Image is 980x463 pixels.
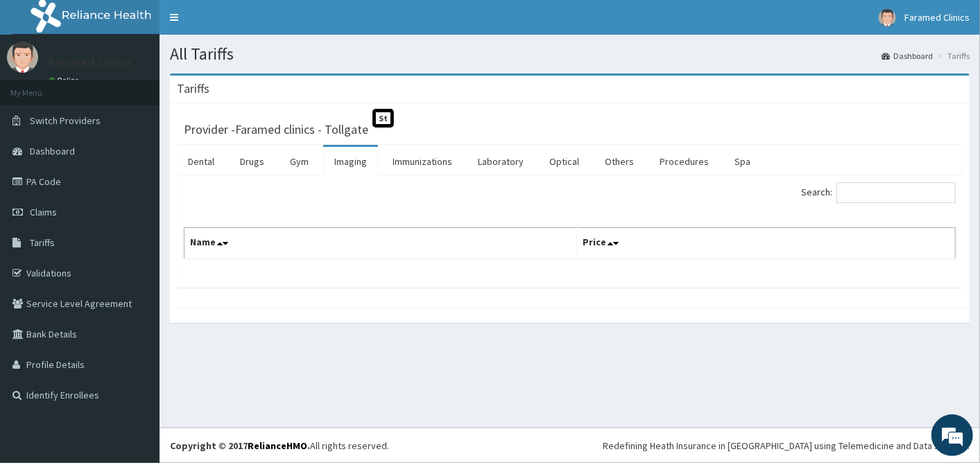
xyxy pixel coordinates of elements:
div: Chat with us now [72,78,233,96]
footer: All rights reserved. [160,428,980,463]
a: Drugs [229,147,275,176]
h3: Provider - Faramed clinics - Tollgate [184,123,368,136]
img: User Image [7,42,38,73]
div: Minimize live chat window [227,7,261,40]
a: Laboratory [467,147,535,176]
img: User Image [879,9,896,26]
input: Search: [836,182,956,203]
span: St [372,109,394,128]
span: Dashboard [30,145,75,157]
th: Price [577,228,956,260]
p: Faramed Clinics [49,56,132,69]
span: Faramed Clinics [904,11,970,24]
a: Others [594,147,645,176]
a: Dental [177,147,225,176]
a: Imaging [323,147,378,176]
span: Switch Providers [30,114,101,127]
h1: All Tariffs [170,45,970,63]
a: Procedures [648,147,720,176]
span: Claims [30,206,57,218]
img: d_794563401_company_1708531726252_794563401 [26,69,56,104]
a: Spa [723,147,762,176]
a: Gym [279,147,320,176]
span: We're online! [80,141,191,281]
a: Immunizations [381,147,463,176]
h3: Tariffs [177,82,209,95]
a: Online [49,76,82,85]
strong: Copyright © 2017 . [170,439,310,452]
label: Search: [801,182,956,203]
span: Tariffs [30,236,55,249]
textarea: Type your message and hit 'Enter' [7,313,264,361]
a: Optical [538,147,590,176]
div: Redefining Heath Insurance in [GEOGRAPHIC_DATA] using Telemedicine and Data Science! [603,439,970,453]
th: Name [184,228,577,260]
a: RelianceHMO [248,439,307,452]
